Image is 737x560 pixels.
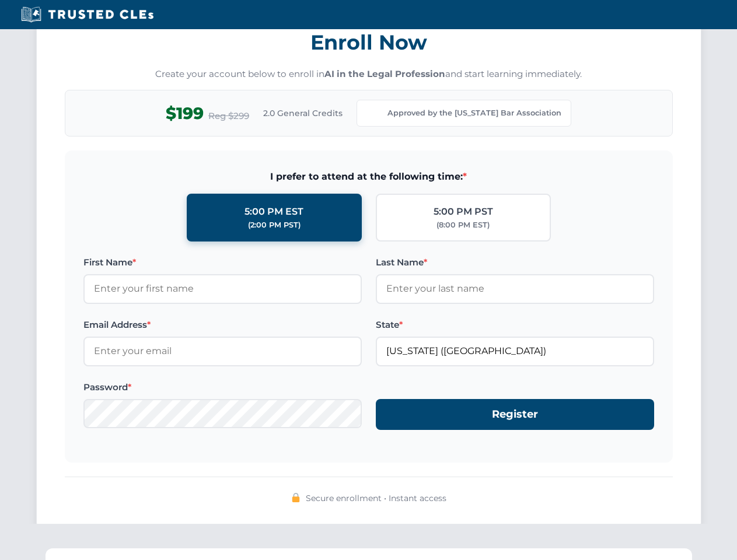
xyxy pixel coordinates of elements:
[83,380,362,394] label: Password
[376,274,654,303] input: Enter your last name
[83,337,362,366] input: Enter your email
[306,492,446,505] span: Secure enrollment • Instant access
[376,399,654,430] button: Register
[376,256,654,269] label: Last Name
[65,24,673,61] h3: Enroll Now
[376,337,654,366] input: Kentucky (KY)
[263,107,343,120] span: 2.0 General Credits
[387,107,561,119] span: Approved by the [US_STATE] Bar Association
[83,318,362,332] label: Email Address
[83,256,362,269] label: First Name
[376,318,654,332] label: State
[208,109,249,123] span: Reg $299
[291,493,301,502] img: 🔒
[434,204,493,219] div: 5:00 PM PST
[166,100,204,127] span: $199
[83,169,654,184] span: I prefer to attend at the following time:
[248,219,301,231] div: (2:00 PM PST)
[436,219,490,231] div: (8:00 PM EST)
[18,6,157,23] img: Trusted CLEs
[65,68,673,81] p: Create your account below to enroll in and start learning immediately.
[244,204,303,219] div: 5:00 PM EST
[83,274,362,303] input: Enter your first name
[366,105,383,121] img: Kentucky Bar
[324,68,445,79] strong: AI in the Legal Profession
